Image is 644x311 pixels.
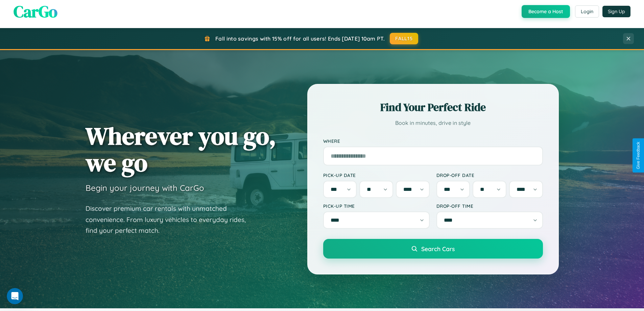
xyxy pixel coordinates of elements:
button: Login [575,5,599,18]
button: Search Cars [323,239,543,259]
button: Sign Up [602,6,630,17]
div: Give Feedback [636,142,641,169]
label: Drop-off Date [436,172,543,178]
button: Become a Host [522,5,570,18]
label: Pick-up Date [323,172,430,178]
button: FALL15 [390,33,418,44]
h2: Find Your Perfect Ride [323,100,543,115]
h3: Begin your journey with CarGo [86,183,204,193]
label: Where [323,138,543,144]
label: Drop-off Time [436,203,543,209]
span: Fall into savings with 15% off for all users! Ends [DATE] 10am PT. [215,35,385,42]
h1: Wherever you go, we go [86,123,276,176]
p: Book in minutes, drive in style [323,118,543,128]
p: Discover premium car rentals with unmatched convenience. From luxury vehicles to everyday rides, ... [86,203,255,236]
span: Search Cars [421,245,455,252]
label: Pick-up Time [323,203,430,209]
span: CarGo [14,0,57,23]
iframe: Intercom live chat [7,288,23,304]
